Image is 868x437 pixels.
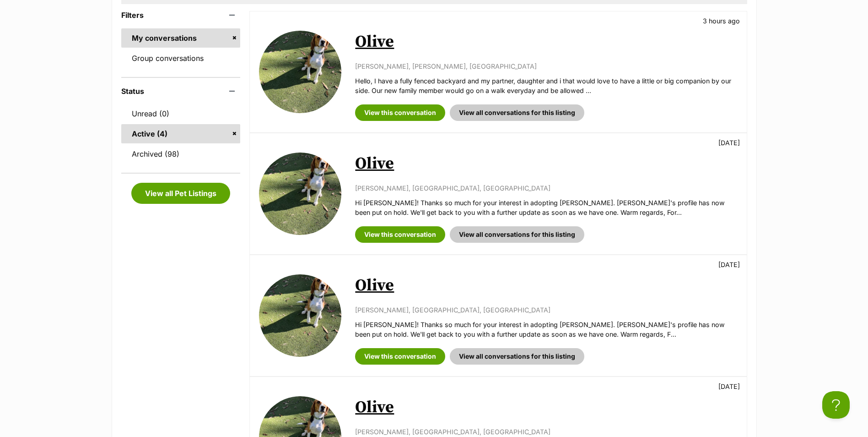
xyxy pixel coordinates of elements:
header: Status [121,87,241,95]
p: [PERSON_NAME], [PERSON_NAME], [GEOGRAPHIC_DATA] [355,61,737,71]
img: Olive [259,274,341,357]
a: Olive [355,153,394,174]
iframe: Help Scout Beacon - Open [822,391,850,419]
header: Filters [121,11,241,19]
a: Unread (0) [121,104,241,123]
a: Olive [355,32,394,52]
p: Hi [PERSON_NAME]! Thanks so much for your interest in adopting [PERSON_NAME]. [PERSON_NAME]'s pro... [355,320,737,339]
a: Group conversations [121,49,241,68]
a: View all conversations for this listing [450,226,584,243]
p: [DATE] [718,260,740,269]
img: Olive [259,31,341,113]
a: My conversations [121,28,241,48]
img: Olive [259,153,341,235]
p: Hello, I have a fully fenced backyard and my partner, daughter and i that would love to have a li... [355,76,737,96]
p: Hi [PERSON_NAME]! Thanks so much for your interest in adopting [PERSON_NAME]. [PERSON_NAME]'s pro... [355,198,737,218]
p: 3 hours ago [703,16,740,26]
a: View this conversation [355,226,445,243]
a: Olive [355,397,394,418]
p: [DATE] [718,138,740,147]
p: [PERSON_NAME], [GEOGRAPHIC_DATA], [GEOGRAPHIC_DATA] [355,427,737,437]
a: View all Pet Listings [131,183,230,204]
a: View this conversation [355,348,445,365]
p: [PERSON_NAME], [GEOGRAPHIC_DATA], [GEOGRAPHIC_DATA] [355,183,737,193]
p: [PERSON_NAME], [GEOGRAPHIC_DATA], [GEOGRAPHIC_DATA] [355,305,737,315]
a: View all conversations for this listing [450,104,584,121]
p: [DATE] [718,382,740,391]
a: Active (4) [121,124,241,143]
a: View this conversation [355,104,445,121]
a: Archived (98) [121,144,241,164]
a: Olive [355,275,394,296]
a: View all conversations for this listing [450,348,584,365]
